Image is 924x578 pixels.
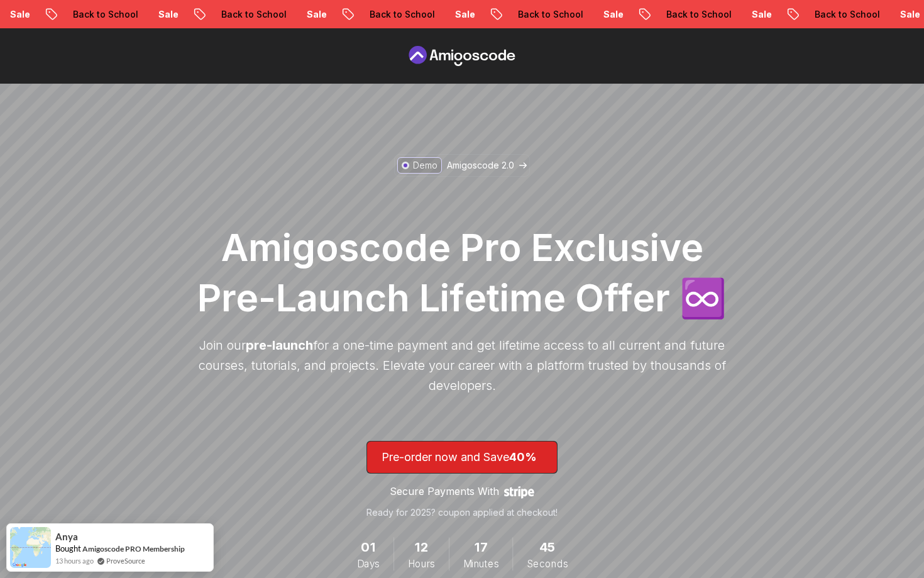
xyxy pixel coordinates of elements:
[55,543,81,553] span: Bought
[415,538,428,557] span: 12 Hours
[192,335,732,396] p: Join our for a one-time payment and get lifetime access to all current and future courses, tutori...
[361,538,375,557] span: 1 Days
[366,441,558,519] a: lifetime-access
[366,506,558,519] p: Ready for 2025? coupon applied at checkout!
[287,8,327,21] p: Sale
[106,555,145,566] a: ProveSource
[880,8,920,21] p: Sale
[583,8,624,21] p: Sale
[408,557,435,570] span: Hours
[509,450,537,464] span: 40%
[463,557,498,570] span: Minutes
[527,557,568,570] span: Seconds
[795,8,880,21] p: Back to School
[138,8,179,21] p: Sale
[498,8,583,21] p: Back to School
[646,8,732,21] p: Back to School
[356,557,379,570] span: Days
[201,8,287,21] p: Back to School
[390,484,499,499] p: Secure Payments With
[246,338,313,353] span: pre-launch
[474,538,487,557] span: 17 Minutes
[394,154,530,177] a: DemoAmigoscode 2.0
[413,159,437,172] p: Demo
[53,8,138,21] p: Back to School
[192,222,732,323] h1: Amigoscode Pro Exclusive Pre-Launch Lifetime Offer ♾️
[732,8,772,21] p: Sale
[349,8,435,21] p: Back to School
[447,159,514,172] p: Amigoscode 2.0
[539,538,555,557] span: 45 Seconds
[55,555,94,566] span: 13 hours ago
[10,527,51,568] img: provesource social proof notification image
[435,8,475,21] p: Sale
[382,448,542,466] p: Pre-order now and Save
[55,531,78,542] span: Anya
[405,46,519,66] a: Pre Order page
[82,544,185,553] a: Amigoscode PRO Membership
